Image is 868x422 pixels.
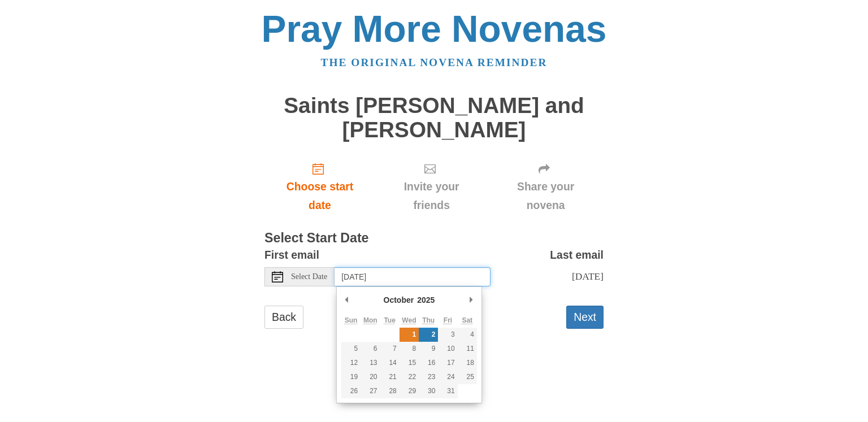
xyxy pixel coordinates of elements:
[400,328,419,342] button: 1
[321,56,548,68] a: The original novena reminder
[375,153,488,220] div: Click "Next" to confirm your start date first.
[419,384,438,398] button: 30
[400,342,419,356] button: 8
[361,370,380,384] button: 20
[341,356,361,370] button: 12
[422,316,435,324] abbr: Thursday
[566,306,604,329] button: Next
[458,356,477,370] button: 18
[363,316,377,324] abbr: Monday
[419,370,438,384] button: 23
[380,342,400,356] button: 7
[264,246,319,264] label: First email
[264,231,604,246] h3: Select Start Date
[380,356,400,370] button: 14
[438,328,457,342] button: 3
[438,342,457,356] button: 10
[550,246,604,264] label: Last email
[264,153,375,220] a: Choose start date
[262,8,607,50] a: Pray More Novenas
[438,356,457,370] button: 17
[335,267,491,286] input: Use the arrow keys to pick a date
[361,356,380,370] button: 13
[400,370,419,384] button: 22
[341,292,353,308] button: Previous Month
[264,94,604,142] h1: Saints [PERSON_NAME] and [PERSON_NAME]
[264,306,303,329] a: Back
[400,384,419,398] button: 29
[419,328,438,342] button: 2
[341,384,361,398] button: 26
[400,356,419,370] button: 15
[415,292,436,308] div: 2025
[387,177,476,215] span: Invite your friends
[384,316,395,324] abbr: Tuesday
[458,342,477,356] button: 11
[572,271,604,282] span: [DATE]
[458,328,477,342] button: 4
[341,342,361,356] button: 5
[458,370,477,384] button: 25
[402,316,416,324] abbr: Wednesday
[341,370,361,384] button: 19
[345,316,358,324] abbr: Sunday
[419,356,438,370] button: 16
[276,177,364,215] span: Choose start date
[380,384,400,398] button: 28
[419,342,438,356] button: 9
[462,316,472,324] abbr: Saturday
[466,292,477,308] button: Next Month
[438,370,457,384] button: 24
[380,370,400,384] button: 21
[438,384,457,398] button: 31
[488,153,604,220] div: Click "Next" to confirm your start date first.
[361,342,380,356] button: 6
[382,292,416,308] div: October
[291,273,327,281] span: Select Date
[444,316,452,324] abbr: Friday
[499,177,592,215] span: Share your novena
[361,384,380,398] button: 27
